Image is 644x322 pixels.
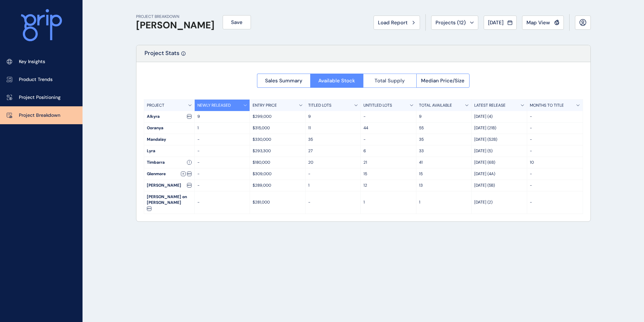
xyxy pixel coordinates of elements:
[363,103,392,108] p: UNTITLED LOTS
[253,183,302,188] p: $289,000
[197,183,247,188] p: -
[308,114,358,119] p: 9
[310,74,363,88] button: Available Stock
[474,114,524,119] p: [DATE] (4)
[231,19,243,26] span: Save
[419,199,469,205] p: 1
[530,160,580,165] p: 10
[419,125,469,131] p: 55
[522,16,564,30] button: Map View
[19,112,60,119] p: Project Breakdown
[253,103,277,108] p: ENTRY PRICE
[378,19,408,26] span: Load Report
[197,148,247,154] p: -
[488,19,504,26] span: [DATE]
[197,137,247,142] p: -
[136,14,215,20] p: PROJECT BREAKDOWN
[474,183,524,188] p: [DATE] (5B)
[253,160,302,165] p: $180,000
[530,114,580,119] p: -
[308,171,358,177] p: -
[530,171,580,177] p: -
[530,125,580,131] p: -
[530,183,580,188] p: -
[419,171,469,177] p: 15
[144,49,180,62] p: Project Stats
[474,103,506,108] p: LATEST RELEASE
[419,103,452,108] p: TOTAL AVAILABLE
[436,19,466,26] span: Projects ( 12 )
[136,20,215,31] h1: [PERSON_NAME]
[147,103,164,108] p: PROJECT
[421,77,464,84] span: Median Price/Size
[144,145,194,157] div: Lyra
[474,137,524,142] p: [DATE] (52B)
[484,16,517,30] button: [DATE]
[144,180,194,191] div: [PERSON_NAME]
[308,183,358,188] p: 1
[19,58,45,65] p: Key Insights
[197,199,247,205] p: -
[144,134,194,145] div: Mandalay
[197,103,231,108] p: NEWLY RELEASED
[197,160,247,165] p: -
[253,125,302,131] p: $315,000
[223,15,251,29] button: Save
[308,160,358,165] p: 20
[363,199,413,205] p: 1
[363,160,413,165] p: 21
[363,148,413,154] p: 6
[374,16,420,30] button: Load Report
[308,137,358,142] p: 35
[144,168,194,180] div: Glenmore
[474,125,524,131] p: [DATE] (21B)
[530,137,580,142] p: -
[474,160,524,165] p: [DATE] (6B)
[253,171,302,177] p: $309,000
[474,171,524,177] p: [DATE] (4A)
[363,125,413,131] p: 44
[197,125,247,131] p: 1
[416,74,470,88] button: Median Price/Size
[419,114,469,119] p: 9
[197,114,247,119] p: 9
[431,16,478,30] button: Projects (12)
[363,114,413,119] p: -
[144,111,194,122] div: Alkyra
[530,103,564,108] p: MONTHS TO TITLE
[363,183,413,188] p: 12
[308,199,358,205] p: -
[530,199,580,205] p: -
[308,148,358,154] p: 27
[265,77,302,84] span: Sales Summary
[19,76,53,83] p: Product Trends
[197,171,247,177] p: -
[363,74,416,88] button: Total Supply
[144,123,194,134] div: Ooranya
[375,77,405,84] span: Total Supply
[253,199,302,205] p: $281,000
[419,160,469,165] p: 41
[257,74,310,88] button: Sales Summary
[363,171,413,177] p: 15
[530,148,580,154] p: -
[144,157,194,168] div: Timbarra
[308,125,358,131] p: 11
[419,183,469,188] p: 13
[253,114,302,119] p: $299,000
[526,19,550,26] span: Map View
[308,103,331,108] p: TITLED LOTS
[144,191,194,214] div: [PERSON_NAME] on [PERSON_NAME]
[363,137,413,142] p: -
[19,94,61,101] p: Project Positioning
[419,148,469,154] p: 33
[253,148,302,154] p: $293,300
[474,199,524,205] p: [DATE] (2)
[253,137,302,142] p: $330,000
[474,148,524,154] p: [DATE] (5)
[318,77,355,84] span: Available Stock
[419,137,469,142] p: 35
